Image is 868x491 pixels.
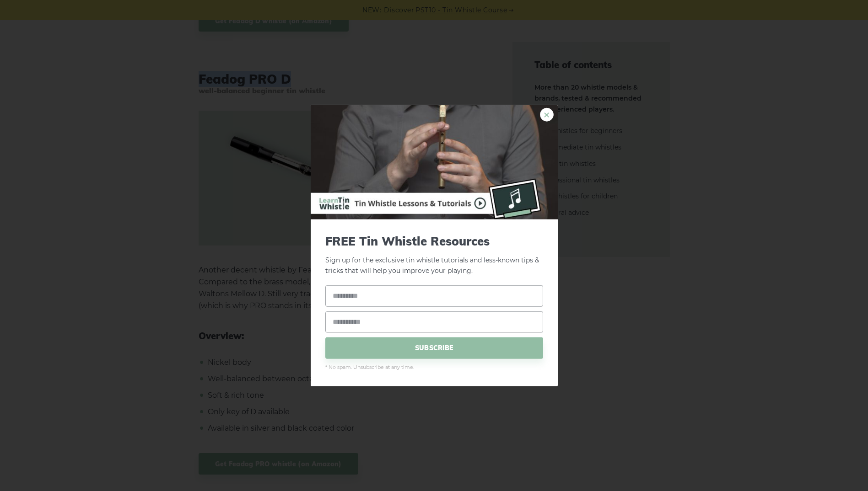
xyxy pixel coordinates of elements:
[325,234,543,248] span: FREE Tin Whistle Resources
[540,108,554,122] a: ×
[325,234,543,276] p: Sign up for the exclusive tin whistle tutorials and less-known tips & tricks that will help you i...
[325,337,543,358] span: SUBSCRIBE
[311,105,558,219] img: Tin Whistle Buying Guide Preview
[325,363,543,371] span: * No spam. Unsubscribe at any time.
